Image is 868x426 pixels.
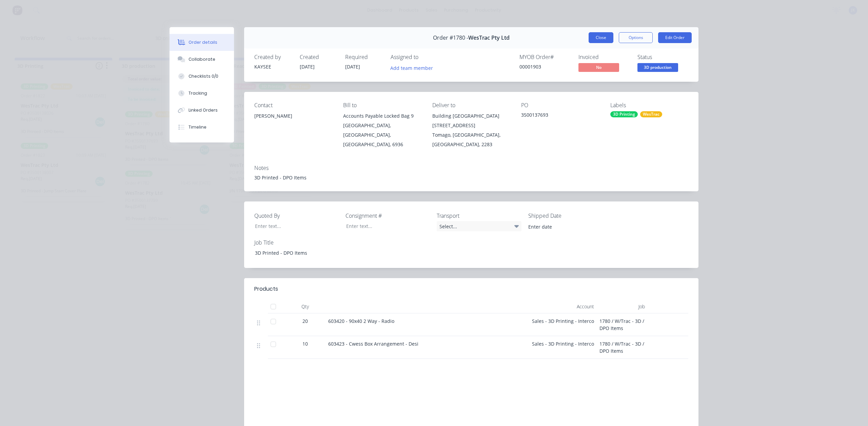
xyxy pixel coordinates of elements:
button: Close [589,32,613,43]
button: Timeline [170,119,234,136]
button: Edit Order [658,32,692,43]
div: Job [597,300,648,313]
span: 603423 - Cwess Box Arrangement - Desi [328,341,418,347]
span: [DATE] [345,63,360,70]
label: Quoted By [254,212,339,220]
button: 3D production [637,63,678,73]
div: Order details [189,39,217,45]
span: No [578,63,619,72]
div: Status [637,54,688,60]
span: 603420 - 90x40 2 Way - Radio [328,318,394,324]
div: KAYSEE [254,63,292,70]
div: Invoiced [578,54,629,60]
div: Created by [254,54,292,60]
div: Tracking [189,90,207,96]
label: Job Title [254,238,339,247]
div: Accounts Payable Locked Bag 9 [343,111,421,121]
div: 00001903 [519,63,570,70]
div: Sales - 3D Printing - Interco [529,336,597,359]
div: 3D Printed - DPO Items [250,248,334,258]
span: 3D production [637,63,678,72]
div: Linked Orders [189,107,218,113]
button: Tracking [170,85,234,102]
span: WesTrac Pty Ltd [468,35,510,41]
div: 3D Printing [610,111,638,117]
button: Order details [170,34,234,51]
div: Sales - 3D Printing - Interco [529,313,597,336]
span: Order #1780 - [433,35,468,41]
button: Linked Orders [170,102,234,119]
span: [DATE] [300,63,315,70]
div: Labels [610,102,688,109]
div: Building [GEOGRAPHIC_DATA][STREET_ADDRESS]Tomago, [GEOGRAPHIC_DATA], [GEOGRAPHIC_DATA], 2283 [432,111,510,149]
div: WesTrac [640,111,662,117]
div: PO [521,102,599,109]
div: Assigned to [391,54,458,60]
div: MYOB Order # [519,54,570,60]
button: Collaborate [170,51,234,68]
div: Deliver to [432,102,510,109]
div: Required [345,54,382,60]
div: Account [529,300,597,313]
div: 3D Printed - DPO Items [254,174,688,181]
label: Shipped Date [528,212,613,220]
div: Timeline [189,124,206,130]
div: [PERSON_NAME] [254,111,332,121]
div: 3500137693 [521,111,599,121]
div: Notes [254,165,688,171]
div: [PERSON_NAME] [254,111,332,133]
div: 1780 / W/Trac - 3D / DPO Items [597,313,648,336]
label: Transport [437,212,521,220]
button: Checklists 0/0 [170,68,234,85]
div: Contact [254,102,332,109]
div: Bill to [343,102,421,109]
div: Created [300,54,337,60]
span: 10 [302,340,308,347]
div: Qty [285,300,325,313]
div: Select... [437,221,521,231]
div: Collaborate [189,56,215,62]
span: 20 [302,317,308,325]
div: [GEOGRAPHIC_DATA], [GEOGRAPHIC_DATA], [GEOGRAPHIC_DATA], 6936 [343,121,421,149]
div: Checklists 0/0 [189,73,218,79]
div: Products [254,285,278,293]
div: 1780 / W/Trac - 3D / DPO Items [597,336,648,359]
button: Options [619,32,653,43]
button: Add team member [391,63,437,72]
div: Accounts Payable Locked Bag 9[GEOGRAPHIC_DATA], [GEOGRAPHIC_DATA], [GEOGRAPHIC_DATA], 6936 [343,111,421,149]
label: Consignment # [346,212,430,220]
div: Building [GEOGRAPHIC_DATA][STREET_ADDRESS] [432,111,510,130]
div: Tomago, [GEOGRAPHIC_DATA], [GEOGRAPHIC_DATA], 2283 [432,130,510,149]
button: Add team member [387,63,437,72]
input: Enter date [524,221,608,232]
